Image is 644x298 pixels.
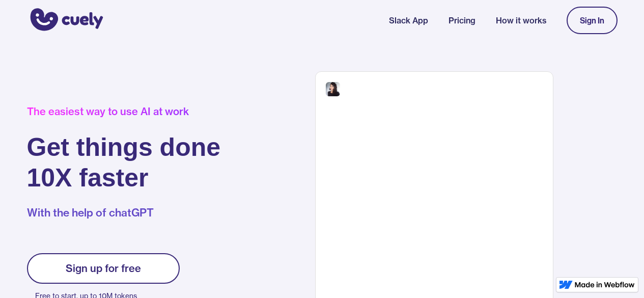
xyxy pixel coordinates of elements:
[567,7,618,34] a: Sign In
[27,2,103,39] a: home
[389,14,428,26] a: Slack App
[27,105,221,118] div: The easiest way to use AI at work
[27,132,221,193] h1: Get things done 10X faster
[496,14,546,26] a: How it works
[449,14,475,26] a: Pricing
[580,16,604,25] div: Sign In
[27,253,180,284] a: Sign up for free
[66,262,141,275] div: Sign up for free
[575,282,635,288] img: Made in Webflow
[27,205,221,221] p: With the help of chatGPT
